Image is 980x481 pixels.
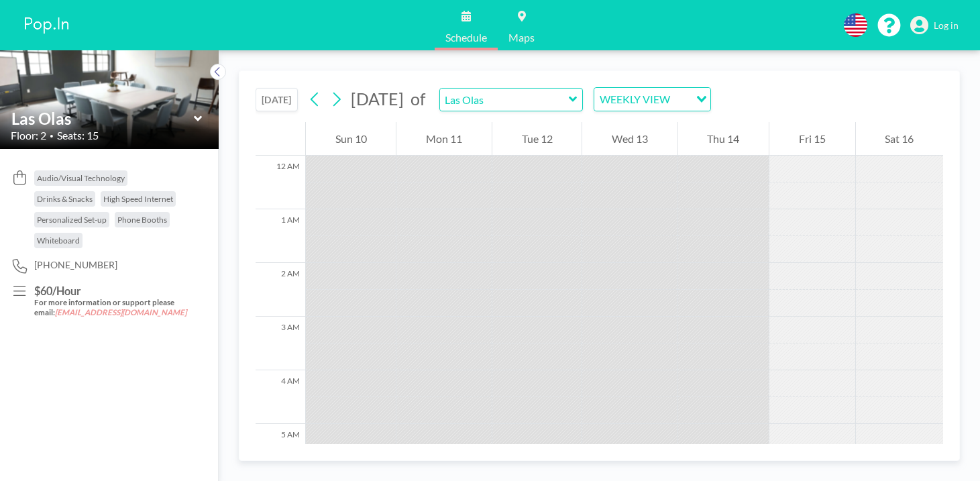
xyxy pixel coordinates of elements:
div: 2 AM [256,263,305,317]
a: Log in [910,16,959,35]
div: Sun 10 [306,122,396,156]
div: Fri 15 [769,122,855,156]
div: 4 AM [256,370,305,424]
input: Las Olas [440,89,569,111]
span: Floor: 2 [11,129,46,142]
span: Schedule [445,32,487,43]
span: • [50,131,54,140]
div: Wed 13 [582,122,677,156]
span: of [411,89,425,109]
span: [DATE] [351,89,404,109]
span: WEEKLY VIEW [597,91,673,108]
input: Search for option [674,91,688,108]
span: Log in [934,19,959,32]
input: Las Olas [11,109,194,128]
div: Sat 16 [856,122,943,156]
span: Seats: 15 [57,129,99,142]
span: High Speed Internet [103,194,173,204]
img: organization-logo [21,12,72,39]
span: Whiteboard [37,235,80,246]
em: [EMAIL_ADDRESS][DOMAIN_NAME] [55,308,186,317]
div: Thu 14 [678,122,769,156]
div: Tue 12 [492,122,582,156]
div: 3 AM [256,317,305,370]
span: [PHONE_NUMBER] [34,259,117,271]
div: Search for option [594,88,710,111]
div: 12 AM [256,156,305,209]
div: Mon 11 [396,122,491,156]
span: Personalized Set-up [37,215,107,225]
span: Phone Booths [117,215,167,225]
span: Drinks & Snacks [37,194,93,204]
div: 5 AM [256,424,305,478]
span: Audio/Visual Technology [37,173,125,183]
h3: $60/Hour [34,284,192,298]
button: [DATE] [256,88,298,111]
h5: For more information or support please email: [34,298,192,317]
div: 1 AM [256,209,305,263]
span: Maps [508,32,535,43]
